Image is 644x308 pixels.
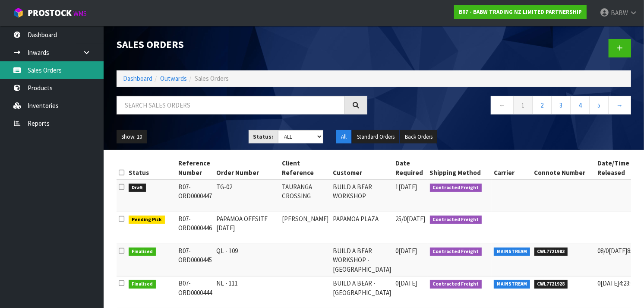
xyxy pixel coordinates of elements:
th: Carrier [492,156,532,180]
span: CWL7721928 [534,280,568,289]
span: ProStock [28,7,72,19]
span: Contracted Freight [430,184,482,192]
th: Connote Number [532,156,596,180]
span: MAINSTREAM [494,248,530,256]
a: → [608,96,631,114]
nav: Page navigation [380,96,631,117]
span: Pending Pick [129,216,165,224]
td: BUILD A BEAR WORKSHOP - [GEOGRAPHIC_DATA] [331,244,394,276]
th: Order Number [215,156,280,180]
span: 0[DATE] [396,247,417,255]
td: TG-02 [215,180,280,212]
span: Finalised [129,280,156,289]
td: B07-ORD0000445 [177,244,215,276]
td: B07-ORD0000446 [177,212,215,244]
span: Contracted Freight [430,248,482,256]
span: CWL7721983 [534,248,568,256]
th: Date Required [394,156,428,180]
span: BABW [611,9,628,17]
button: All [336,130,351,144]
td: QL - 109 [215,244,280,276]
span: Contracted Freight [430,280,482,289]
button: Show: 10 [117,130,147,144]
th: Status [126,156,177,180]
a: 5 [589,96,609,114]
td: PAPAMOA OFFSITE [DATE] [215,212,280,244]
td: TAURANGA CROSSING [280,180,331,212]
th: Customer [331,156,394,180]
span: 0[DATE]4:23:00 [597,279,637,287]
strong: Status: [253,133,274,140]
th: Client Reference [280,156,331,180]
th: Reference Number [177,156,215,180]
img: cube-alt.png [13,7,24,18]
td: BUILD A BEAR WORKSHOP [331,180,394,212]
span: 1[DATE] [396,183,417,191]
th: Date/Time Released [595,156,640,180]
small: WMS [73,10,87,18]
span: Finalised [129,248,156,256]
h1: Sales Orders [117,39,367,50]
span: 08/0[DATE]8:00 [597,247,638,255]
span: Sales Orders [195,74,229,83]
span: MAINSTREAM [494,280,530,289]
a: 4 [570,96,590,114]
button: Standard Orders [352,130,399,144]
a: ← [491,96,514,114]
button: Back Orders [400,130,437,144]
a: 2 [532,96,552,114]
span: Contracted Freight [430,216,482,224]
td: PAPAMOA PLAZA [331,212,394,244]
a: 1 [513,96,533,114]
span: Draft [129,184,146,192]
strong: B07 - BABW TRADING NZ LIMITED PARTNERSHIP [459,8,582,16]
td: B07-ORD0000447 [177,180,215,212]
a: Dashboard [123,74,152,83]
a: 3 [551,96,571,114]
span: 0[DATE] [396,279,417,287]
th: Shipping Method [428,156,492,180]
a: Outwards [160,74,187,83]
td: [PERSON_NAME] [280,212,331,244]
input: Search sales orders [117,96,345,114]
span: 25/0[DATE] [396,215,426,223]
